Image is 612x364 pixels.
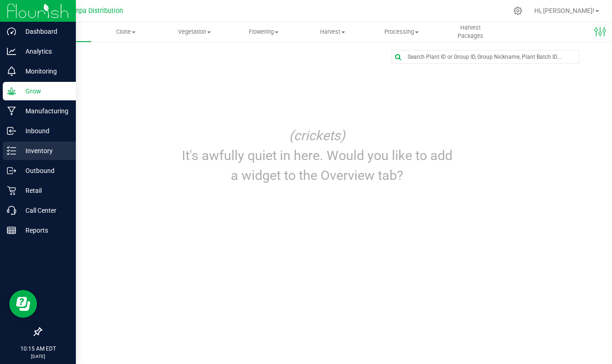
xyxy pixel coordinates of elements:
p: Analytics [16,46,72,57]
a: Flowering [229,22,298,42]
p: Monitoring [16,66,72,77]
input: Search Plant ID or Group ID, Group Nickname, Plant Batch ID... [391,50,579,63]
p: Grow [16,86,72,97]
i: (crickets) [289,128,345,143]
inline-svg: Grow [7,86,16,96]
div: Manage settings [512,6,524,15]
inline-svg: Monitoring [7,67,16,76]
a: Harvest [298,22,367,42]
p: Manufacturing [16,105,72,117]
a: Processing [367,22,436,42]
span: Tampa Distribution [66,7,123,15]
p: Outbound [16,165,72,176]
inline-svg: Inbound [7,126,16,136]
iframe: Resource center [9,290,37,318]
span: Hi, [PERSON_NAME]! [534,7,594,14]
p: It's awfully quiet in here. Would you like to add a widget to the Overview tab? [181,146,453,185]
span: Harvest [298,28,366,36]
p: Retail [16,185,72,196]
p: Dashboard [16,26,72,37]
inline-svg: Outbound [7,166,16,175]
p: Reports [16,225,72,236]
inline-svg: Call Center [7,206,16,215]
p: [DATE] [4,353,72,360]
a: Harvest Packages [436,22,505,42]
p: 10:15 AM EDT [4,345,72,353]
span: Vegetation [161,28,229,36]
p: Call Center [16,205,72,216]
span: Processing [367,28,435,36]
p: Inbound [16,125,72,136]
span: Flowering [229,28,297,36]
inline-svg: Inventory [7,146,16,155]
inline-svg: Dashboard [7,27,16,36]
inline-svg: Retail [7,186,16,195]
a: Clone [91,22,160,42]
span: Clone [92,28,160,36]
inline-svg: Reports [7,226,16,235]
p: Inventory [16,145,72,156]
inline-svg: Analytics [7,47,16,56]
a: Vegetation [160,22,229,42]
span: Harvest Packages [436,24,504,40]
inline-svg: Manufacturing [7,106,16,116]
